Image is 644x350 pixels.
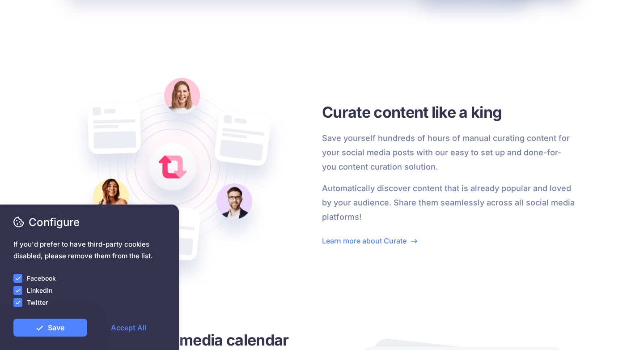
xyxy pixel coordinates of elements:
[92,319,165,337] a: Accept All
[27,297,48,307] label: Twitter
[13,214,165,230] span: Configure
[13,319,87,337] a: Save
[27,273,56,283] label: Facebook
[322,131,575,174] p: Save yourself hundreds of hours of manual curating content for your social media posts with our e...
[322,236,417,245] a: Learn more about Curate
[27,285,52,295] label: LinkedIn
[322,102,575,122] h3: Curate content like a king
[69,73,290,293] img: Curate Social
[322,181,575,224] p: Automatically discover content that is already popular and loved by your audience. Share them sea...
[13,239,165,262] span: If you'd prefer to have third-party cookies disabled, please remove them from the list.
